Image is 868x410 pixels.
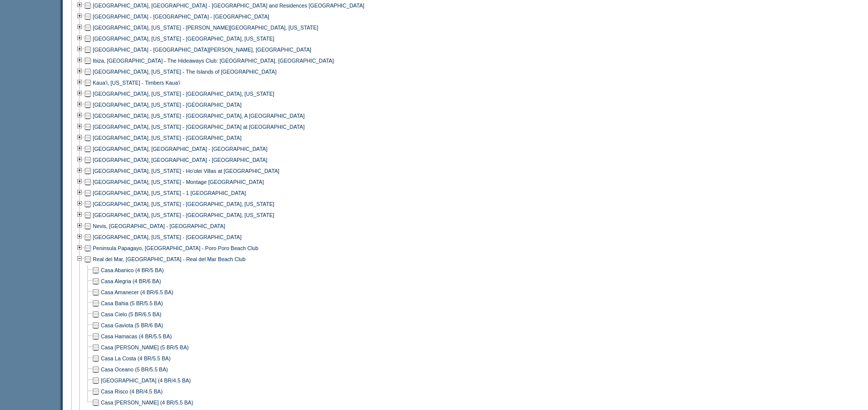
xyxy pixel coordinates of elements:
[93,124,304,130] a: [GEOGRAPHIC_DATA], [US_STATE] - [GEOGRAPHIC_DATA] at [GEOGRAPHIC_DATA]
[101,333,172,339] a: Casa Hamacas (4 BR/5.5 BA)
[93,234,242,240] a: [GEOGRAPHIC_DATA], [US_STATE] - [GEOGRAPHIC_DATA]
[101,399,193,405] a: Casa [PERSON_NAME] (4 BR/5.5 BA)
[101,300,163,306] a: Casa Bahia (5 BR/5.5 BA)
[93,25,318,31] a: [GEOGRAPHIC_DATA], [US_STATE] - [PERSON_NAME][GEOGRAPHIC_DATA], [US_STATE]
[93,47,311,53] a: [GEOGRAPHIC_DATA] - [GEOGRAPHIC_DATA][PERSON_NAME], [GEOGRAPHIC_DATA]
[93,135,242,141] a: [GEOGRAPHIC_DATA], [US_STATE] - [GEOGRAPHIC_DATA]
[93,14,269,20] a: [GEOGRAPHIC_DATA] - [GEOGRAPHIC_DATA] - [GEOGRAPHIC_DATA]
[93,36,274,42] a: [GEOGRAPHIC_DATA], [US_STATE] - [GEOGRAPHIC_DATA], [US_STATE]
[93,212,274,218] a: [GEOGRAPHIC_DATA], [US_STATE] - [GEOGRAPHIC_DATA], [US_STATE]
[93,102,242,108] a: [GEOGRAPHIC_DATA], [US_STATE] - [GEOGRAPHIC_DATA]
[93,69,276,75] a: [GEOGRAPHIC_DATA], [US_STATE] - The Islands of [GEOGRAPHIC_DATA]
[93,3,364,9] a: [GEOGRAPHIC_DATA], [GEOGRAPHIC_DATA] - [GEOGRAPHIC_DATA] and Residences [GEOGRAPHIC_DATA]
[93,58,334,64] a: Ibiza, [GEOGRAPHIC_DATA] - The Hideaways Club: [GEOGRAPHIC_DATA], [GEOGRAPHIC_DATA]
[93,157,267,163] a: [GEOGRAPHIC_DATA], [GEOGRAPHIC_DATA] - [GEOGRAPHIC_DATA]
[101,311,161,317] a: Casa Cielo (5 BR/6.5 BA)
[101,322,163,328] a: Casa Gaviota (5 BR/6 BA)
[93,80,180,86] a: Kaua'i, [US_STATE] - Timbers Kaua'i
[101,366,168,372] a: Casa Oceano (5 BR/5.5 BA)
[101,388,162,394] a: Casa Risco (4 BR/4.5 BA)
[93,91,274,97] a: [GEOGRAPHIC_DATA], [US_STATE] - [GEOGRAPHIC_DATA], [US_STATE]
[93,245,258,251] a: Peninsula Papagayo, [GEOGRAPHIC_DATA] - Poro Poro Beach Club
[93,190,246,196] a: [GEOGRAPHIC_DATA], [US_STATE] - 1 [GEOGRAPHIC_DATA]
[93,179,264,185] a: [GEOGRAPHIC_DATA], [US_STATE] - Montage [GEOGRAPHIC_DATA]
[93,113,304,119] a: [GEOGRAPHIC_DATA], [US_STATE] - [GEOGRAPHIC_DATA], A [GEOGRAPHIC_DATA]
[93,223,225,229] a: Nevis, [GEOGRAPHIC_DATA] - [GEOGRAPHIC_DATA]
[101,377,191,383] a: [GEOGRAPHIC_DATA] (4 BR/4.5 BA)
[101,344,189,350] a: Casa [PERSON_NAME] (5 BR/5 BA)
[101,267,164,273] a: Casa Abanico (4 BR/5 BA)
[93,168,279,174] a: [GEOGRAPHIC_DATA], [US_STATE] - Ho'olei Villas at [GEOGRAPHIC_DATA]
[93,146,267,152] a: [GEOGRAPHIC_DATA], [GEOGRAPHIC_DATA] - [GEOGRAPHIC_DATA]
[93,256,246,262] a: Real del Mar, [GEOGRAPHIC_DATA] - Real del Mar Beach Club
[93,201,274,207] a: [GEOGRAPHIC_DATA], [US_STATE] - [GEOGRAPHIC_DATA], [US_STATE]
[101,278,161,284] a: Casa Alegria (4 BR/6 BA)
[101,289,173,295] a: Casa Amanecer (4 BR/6.5 BA)
[101,355,170,361] a: Casa La Costa (4 BR/5.5 BA)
